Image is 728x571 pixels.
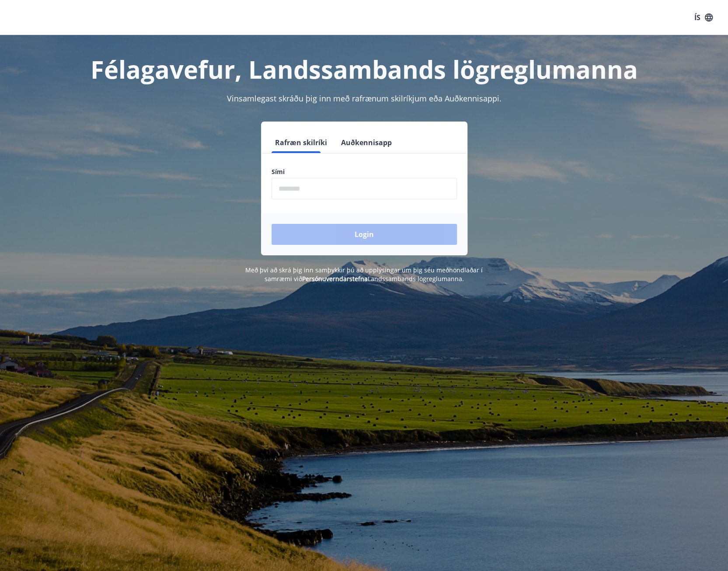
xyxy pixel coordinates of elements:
a: Persónuverndarstefna [302,275,368,283]
span: Með því að skrá þig inn samþykkir þú að upplýsingar um þig séu meðhöndlaðar í samræmi við Landssa... [245,266,483,283]
button: Rafræn skilríki [272,132,331,153]
button: ÍS [690,10,718,25]
label: Sími [272,167,457,176]
span: Vinsamlegast skráðu þig inn með rafrænum skilríkjum eða Auðkennisappi. [227,93,502,104]
button: Auðkennisapp [338,132,395,153]
h1: Félagavefur, Landssambands lögreglumanna [60,52,669,86]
